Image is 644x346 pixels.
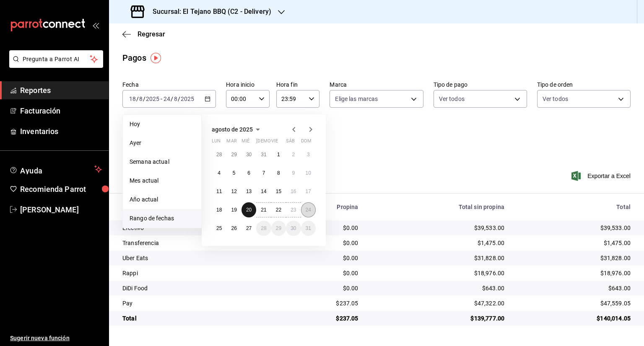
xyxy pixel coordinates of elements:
span: Hoy [130,120,195,129]
div: $39,533.00 [371,224,504,232]
div: $18,976.00 [518,269,631,277]
div: $643.00 [518,284,631,292]
div: Transferencia [122,239,270,247]
span: agosto de 2025 [212,126,253,133]
abbr: 21 de agosto de 2025 [261,207,266,213]
abbr: lunes [212,138,221,147]
abbr: sábado [286,138,295,147]
abbr: 18 de agosto de 2025 [216,207,222,213]
button: 25 de agosto de 2025 [212,221,226,236]
span: Reportes [20,85,102,96]
div: Uber Eats [122,254,270,262]
button: Pregunta a Parrot AI [9,50,103,68]
input: ---- [145,96,160,102]
div: $47,322.00 [371,299,504,307]
input: -- [163,96,171,102]
abbr: 29 de agosto de 2025 [276,225,281,231]
span: / [171,96,173,102]
input: -- [139,96,143,102]
abbr: 26 de agosto de 2025 [231,225,236,231]
button: 29 de agosto de 2025 [271,221,286,236]
abbr: 1 de agosto de 2025 [277,152,280,158]
button: 28 de julio de 2025 [212,147,226,162]
abbr: 16 de agosto de 2025 [291,188,296,194]
button: 27 de agosto de 2025 [241,221,256,236]
button: 31 de agosto de 2025 [301,221,316,236]
div: $18,976.00 [371,269,504,277]
span: Ver todos [543,95,568,103]
img: Tooltip marker [151,53,161,63]
div: $237.05 [284,299,358,307]
abbr: 19 de agosto de 2025 [231,207,236,213]
div: Total [518,204,631,210]
button: 7 de agosto de 2025 [256,165,271,181]
abbr: 20 de agosto de 2025 [246,207,252,213]
abbr: martes [226,138,236,147]
button: 10 de agosto de 2025 [301,165,316,181]
button: 29 de julio de 2025 [226,147,241,162]
span: Ayer [130,139,195,147]
span: Inventarios [20,126,102,137]
button: 28 de agosto de 2025 [256,221,271,236]
abbr: 5 de agosto de 2025 [233,170,236,176]
input: -- [174,96,178,102]
span: Pregunta a Parrot AI [23,55,90,64]
div: $237.05 [284,314,358,323]
button: 4 de agosto de 2025 [212,165,226,181]
span: / [136,96,139,102]
button: 5 de agosto de 2025 [226,165,241,181]
span: Año actual [130,195,195,204]
div: $47,559.05 [518,299,631,307]
div: $140,014.05 [518,314,631,323]
button: 15 de agosto de 2025 [271,184,286,199]
abbr: miércoles [241,138,249,147]
abbr: 12 de agosto de 2025 [231,188,236,194]
span: Semana actual [130,158,195,166]
button: 14 de agosto de 2025 [256,184,271,199]
label: Hora fin [276,82,320,88]
label: Tipo de orden [537,82,631,88]
button: 19 de agosto de 2025 [226,202,241,217]
button: 23 de agosto de 2025 [286,202,301,217]
div: $39,533.00 [518,224,631,232]
label: Tipo de pago [434,82,527,88]
abbr: 10 de agosto de 2025 [306,170,311,176]
abbr: 9 de agosto de 2025 [292,170,295,176]
span: Regresar [138,30,165,38]
span: Ayuda [20,164,91,174]
button: 21 de agosto de 2025 [256,202,271,217]
abbr: 22 de agosto de 2025 [276,207,281,213]
abbr: 25 de agosto de 2025 [216,225,222,231]
abbr: 8 de agosto de 2025 [277,170,280,176]
div: $31,828.00 [371,254,504,262]
abbr: 28 de julio de 2025 [216,152,222,158]
span: Ver todos [439,95,465,103]
button: 30 de julio de 2025 [241,147,256,162]
div: DiDi Food [122,284,270,292]
abbr: 14 de agosto de 2025 [261,188,266,194]
span: / [178,96,180,102]
abbr: 27 de agosto de 2025 [246,225,252,231]
button: 18 de agosto de 2025 [212,202,226,217]
abbr: 31 de julio de 2025 [261,152,266,158]
span: Sugerir nueva función [10,334,102,343]
abbr: 24 de agosto de 2025 [306,207,311,213]
button: Regresar [122,30,165,38]
button: 26 de agosto de 2025 [226,221,241,236]
span: Rango de fechas [130,214,195,223]
span: Mes actual [130,176,195,185]
button: agosto de 2025 [212,124,263,134]
button: 6 de agosto de 2025 [241,165,256,181]
a: Pregunta a Parrot AI [6,61,103,70]
button: Exportar a Excel [573,171,631,181]
div: $1,475.00 [371,239,504,247]
abbr: jueves [256,138,306,147]
div: Rappi [122,269,270,277]
span: - [161,96,162,102]
abbr: 30 de agosto de 2025 [291,225,296,231]
button: 9 de agosto de 2025 [286,165,301,181]
abbr: viernes [271,138,278,147]
abbr: 30 de julio de 2025 [246,152,252,158]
